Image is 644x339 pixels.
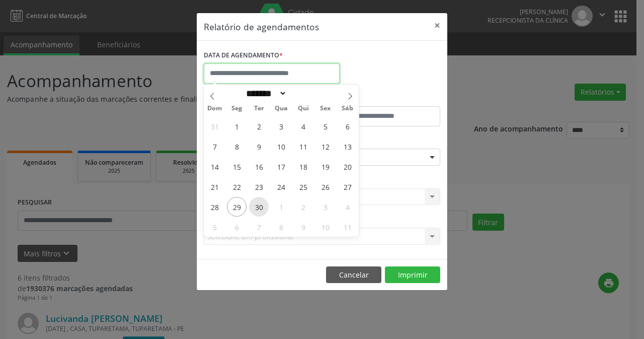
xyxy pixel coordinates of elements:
span: Sex [314,105,337,112]
span: Outubro 6, 2025 [227,217,247,237]
span: Setembro 17, 2025 [271,157,291,176]
span: Setembro 7, 2025 [205,137,224,156]
span: Outubro 2, 2025 [293,197,313,217]
span: Outubro 10, 2025 [315,217,335,237]
span: Outubro 1, 2025 [271,197,291,217]
span: Agosto 31, 2025 [205,116,224,136]
span: Setembro 4, 2025 [293,116,313,136]
span: Setembro 14, 2025 [205,157,224,176]
span: Setembro 21, 2025 [205,177,224,196]
h5: Relatório de agendamentos [204,20,319,33]
span: Setembro 10, 2025 [271,137,291,156]
span: Setembro 1, 2025 [227,116,247,136]
span: Setembro 25, 2025 [293,177,313,196]
span: Setembro 23, 2025 [249,177,269,196]
span: Setembro 8, 2025 [227,137,247,156]
span: Setembro 15, 2025 [227,157,247,176]
span: Setembro 3, 2025 [271,116,291,136]
label: DATA DE AGENDAMENTO [204,48,283,63]
span: Sáb [337,105,359,112]
span: Qui [292,105,314,112]
span: Outubro 4, 2025 [338,197,357,217]
span: Setembro 9, 2025 [249,137,269,156]
label: ATÉ [325,91,440,106]
button: Cancelar [326,266,381,284]
span: Setembro 18, 2025 [293,157,313,176]
select: Month [243,88,287,99]
span: Setembro 2, 2025 [249,116,269,136]
span: Setembro 22, 2025 [227,177,247,196]
span: Outubro 3, 2025 [315,197,335,217]
span: Setembro 19, 2025 [315,157,335,176]
span: Setembro 13, 2025 [338,137,357,156]
span: Outubro 9, 2025 [293,217,313,237]
span: Setembro 20, 2025 [338,157,357,176]
span: Outubro 11, 2025 [338,217,357,237]
span: Setembro 27, 2025 [338,177,357,196]
span: Outubro 5, 2025 [205,217,224,237]
span: Ter [248,105,270,112]
span: Setembro 24, 2025 [271,177,291,196]
span: Seg [226,105,248,112]
span: Setembro 11, 2025 [293,137,313,156]
span: Qua [270,105,292,112]
input: Year [287,88,320,99]
span: Setembro 12, 2025 [315,137,335,156]
span: Outubro 8, 2025 [271,217,291,237]
span: Setembro 6, 2025 [338,116,357,136]
span: Setembro 26, 2025 [315,177,335,196]
span: Setembro 28, 2025 [205,197,224,217]
span: Dom [204,105,226,112]
button: Close [427,13,447,38]
button: Imprimir [385,266,440,284]
span: Setembro 29, 2025 [227,197,247,217]
span: Setembro 5, 2025 [315,116,335,136]
span: Outubro 7, 2025 [249,217,269,237]
span: Setembro 30, 2025 [249,197,269,217]
span: Setembro 16, 2025 [249,157,269,176]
